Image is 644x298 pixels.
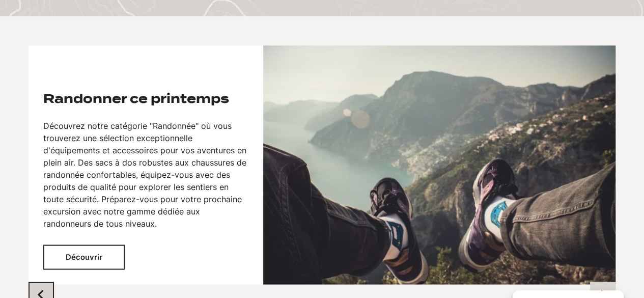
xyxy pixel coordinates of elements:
p: Découvrez notre catégorie "Randonnée" où vous trouverez une sélection exceptionnelle d'équipement... [43,120,248,230]
button: Découvrir [43,245,125,269]
h2: Randonner ce printemps [43,93,229,105]
p: Paddle [212,60,248,72]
